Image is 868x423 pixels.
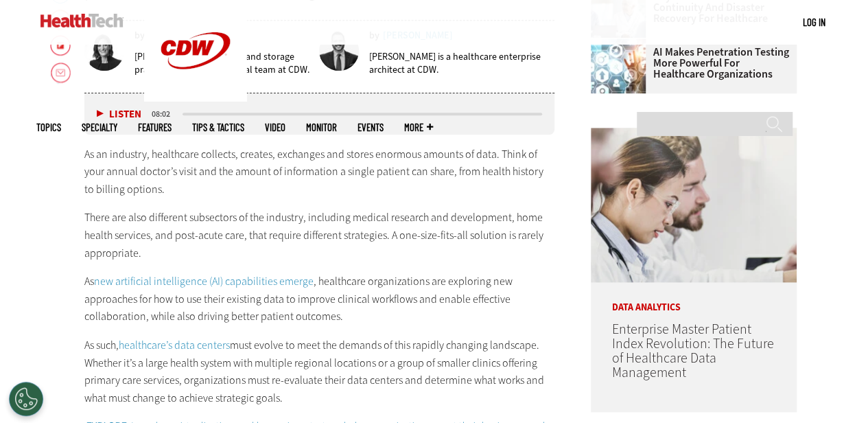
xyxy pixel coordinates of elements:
a: Enterprise Master Patient Index Revolution: The Future of Healthcare Data Management [611,320,773,382]
p: Data Analytics [591,282,797,312]
a: Events [357,122,384,133]
a: Video [265,122,285,133]
a: Log in [803,16,825,28]
span: More [404,122,433,133]
p: As an industry, healthcare collects, creates, exchanges and stores enormous amounts of data. Thin... [84,146,555,198]
p: As such, must evolve to meet the demands of this rapidly changing landscape. Whether it’s a large... [84,336,555,407]
a: CDW [144,91,247,105]
a: Tips & Tactics [192,122,244,133]
a: MonITor [306,122,337,133]
img: Home [40,14,124,27]
div: Cookies Settings [9,382,43,416]
button: Open Preferences [9,382,43,416]
p: As , healthcare organizations are exploring new approaches for how to use their existing data to ... [84,273,555,325]
a: healthcare’s data centers [119,338,230,352]
a: Features [138,122,172,133]
p: There are also different subsectors of the industry, including medical research and development, ... [84,209,555,262]
div: User menu [803,15,825,30]
span: Specialty [82,122,117,133]
a: new artificial intelligence (AI) capabilities emerge [94,274,314,288]
img: medical researchers look at data on desktop monitor [591,128,797,282]
span: Topics [36,122,61,133]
